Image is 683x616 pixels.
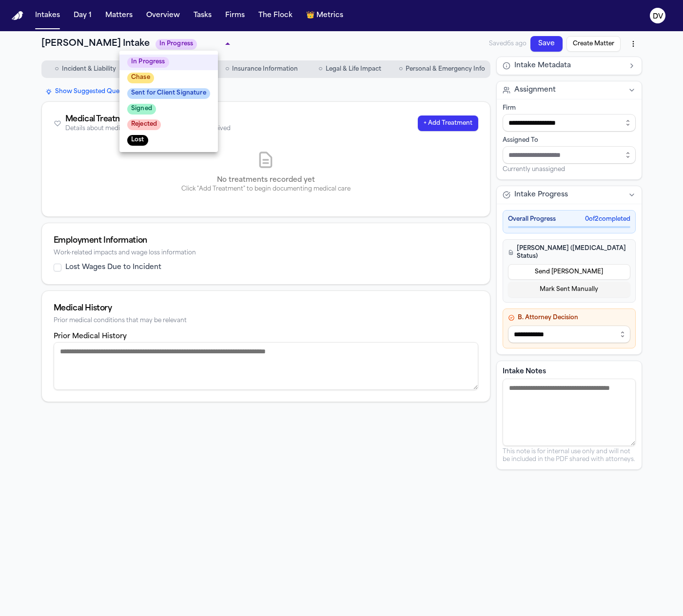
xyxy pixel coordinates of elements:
[127,88,210,99] span: Sent for Client Signature
[127,73,154,83] span: Chase
[127,119,161,130] span: Rejected
[127,104,156,115] span: Signed
[127,57,169,68] span: In Progress
[127,135,148,146] span: Lost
